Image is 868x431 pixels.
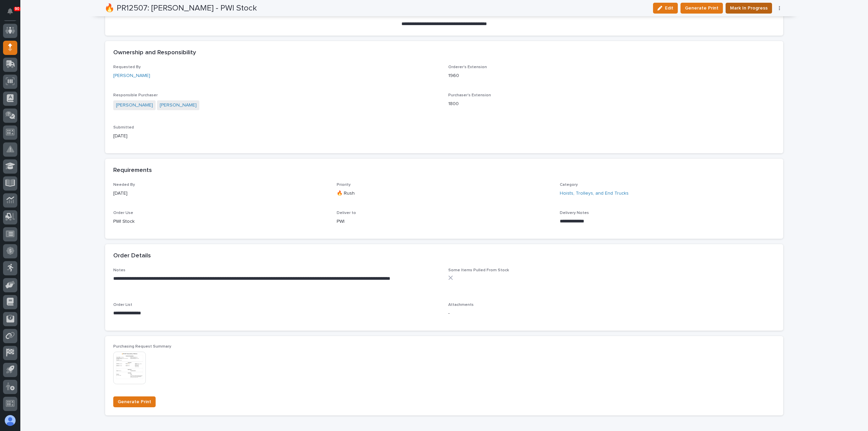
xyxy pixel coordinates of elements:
[113,125,134,130] span: Submitted
[113,65,141,69] span: Requested By
[337,190,552,197] p: 🔥 Rush
[113,133,440,140] p: [DATE]
[3,413,17,428] button: users-avatar
[653,3,678,14] button: Edit
[448,303,474,307] span: Attachments
[685,4,718,12] span: Generate Print
[113,190,329,197] p: [DATE]
[118,398,151,406] span: Generate Print
[337,218,552,225] p: PWI
[113,303,132,307] span: Order List
[113,183,135,187] span: Needed By
[337,211,356,215] span: Deliver to
[113,268,125,272] span: Notes
[113,49,196,57] h2: Ownership and Responsibility
[104,3,257,13] h2: 🔥 PR12507: [PERSON_NAME] - PWI Stock
[113,252,151,260] h2: Order Details
[665,5,673,11] span: Edit
[448,72,775,79] p: 1960
[8,8,17,19] div: Notifications90
[113,211,133,215] span: Order Use
[116,102,153,109] a: [PERSON_NAME]
[448,268,509,272] span: Some Items Pulled From Stock
[3,4,17,18] button: Notifications
[560,190,629,197] a: Hoists, Trolleys, and End Trucks
[113,345,171,349] span: Purchasing Request Summary
[113,218,329,225] p: PWI Stock
[113,93,158,97] span: Responsible Purchaser
[448,93,491,97] span: Purchaser's Extension
[113,396,156,407] button: Generate Print
[113,167,152,174] h2: Requirements
[560,211,589,215] span: Delivery Notes
[448,100,775,107] p: 1800
[726,3,772,14] button: Mark In Progress
[15,6,19,11] p: 90
[337,183,351,187] span: Priority
[448,310,775,317] p: -
[560,183,578,187] span: Category
[448,65,487,69] span: Orderer's Extension
[680,3,723,14] button: Generate Print
[160,102,197,109] a: [PERSON_NAME]
[730,4,768,12] span: Mark In Progress
[113,72,150,79] a: [PERSON_NAME]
